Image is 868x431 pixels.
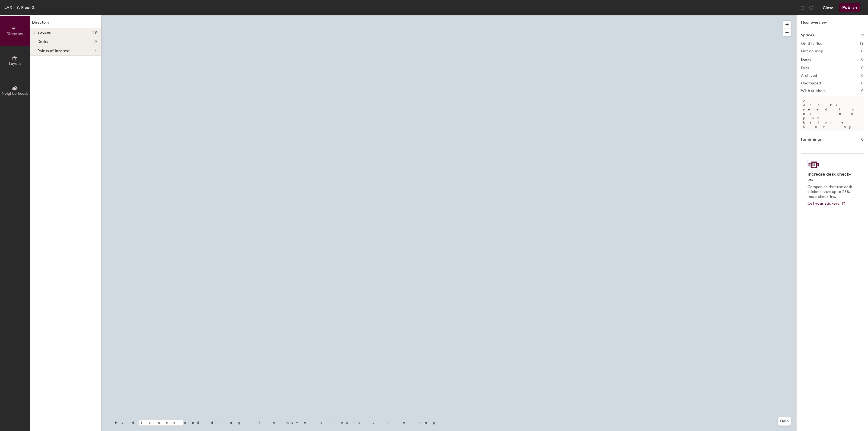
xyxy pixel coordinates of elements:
[861,66,864,70] h2: 0
[801,66,809,70] h2: Pods
[4,4,34,11] div: LAX - Y, Floor 2
[839,3,860,12] button: Publish
[30,20,101,28] h1: Directory
[808,172,854,182] h4: Increase desk check-ins
[808,201,846,206] a: Get your stickers
[94,49,97,53] span: 4
[801,96,864,131] p: All desks need to be in a pod before saving
[800,5,805,10] img: Undo
[808,201,839,206] span: Get your stickers
[93,30,97,35] span: 19
[9,61,21,66] span: Layout
[2,91,28,96] span: Neighborhoods
[861,49,864,53] h2: 0
[809,5,814,10] img: Redo
[778,417,791,426] button: Help
[860,42,864,46] h2: 19
[801,137,822,142] h1: Furnishings
[801,89,826,93] h2: With stickers
[808,160,820,169] img: Sticker logo
[860,32,864,38] h1: 19
[801,42,824,46] h2: On this floor
[801,32,814,38] h1: Spaces
[861,57,864,63] h1: 0
[7,31,23,36] span: Directory
[37,40,48,44] span: Desks
[823,3,834,12] button: Close
[808,185,854,199] p: Companies that use desk stickers have up to 25% more check-ins.
[801,81,821,85] h2: Ungrouped
[37,49,70,53] span: Points of interest
[94,40,97,44] span: 0
[801,49,823,53] h2: Not on map
[861,81,864,85] h2: 0
[861,137,864,142] h1: 0
[801,74,817,78] h2: Archived
[861,74,864,78] h2: 0
[861,89,864,93] h2: 0
[797,15,868,28] h1: Floor overview
[801,57,811,63] h1: Desks
[37,30,51,35] span: Spaces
